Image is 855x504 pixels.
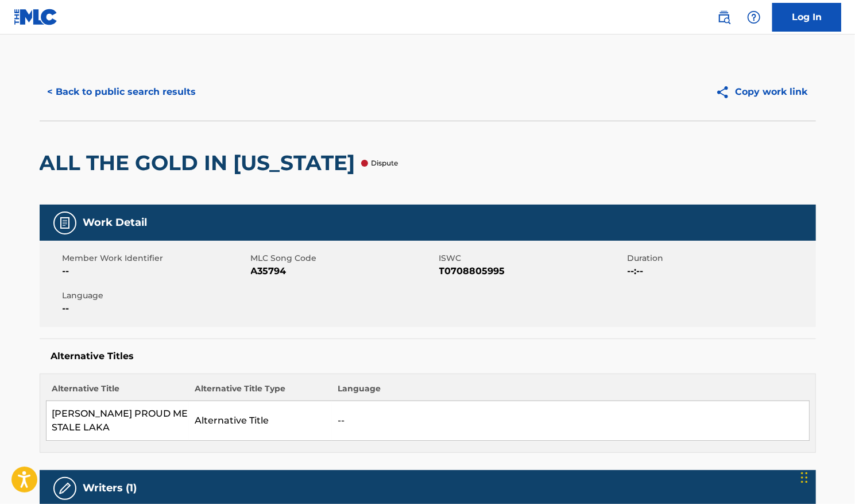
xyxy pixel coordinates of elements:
a: Public Search [713,6,736,29]
h5: Work Detail [83,216,148,229]
span: ISWC [439,252,625,264]
span: T0708805995 [439,264,625,278]
span: MLC Song Code [251,252,436,264]
img: Copy work link [715,85,736,99]
span: A35794 [251,264,436,278]
th: Language [332,383,809,401]
h2: ALL THE GOLD IN [US_STATE] [40,150,361,176]
p: Dispute [372,158,399,168]
button: Copy work link [707,78,816,106]
button: < Back to public search results [40,78,204,106]
img: MLC Logo [14,9,58,25]
span: Member Work Identifier [63,252,248,264]
div: Help [742,6,765,29]
th: Alternative Title Type [189,383,332,401]
h5: Alternative Titles [51,351,804,362]
span: Duration [628,252,813,264]
span: --:-- [628,264,813,278]
img: Work Detail [58,216,72,230]
td: [PERSON_NAME] PROUD ME STALE LAKA [46,401,189,441]
span: -- [63,264,248,278]
h5: Writers (1) [83,482,137,495]
th: Alternative Title [46,383,189,401]
span: Language [63,290,248,302]
td: -- [332,401,809,441]
span: -- [63,302,248,316]
iframe: Chat Widget [798,449,855,504]
img: search [717,10,731,24]
td: Alternative Title [189,401,332,441]
a: Log In [772,3,841,32]
img: help [747,10,761,24]
img: Writers [58,482,72,495]
div: Drag [801,460,808,495]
